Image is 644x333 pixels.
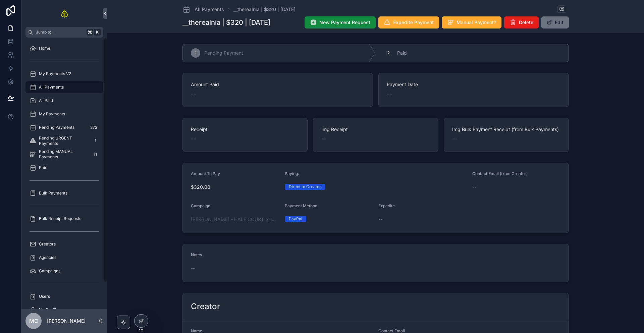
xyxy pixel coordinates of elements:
[25,42,103,54] a: Home
[21,38,107,309] div: scrollable content
[25,108,103,120] a: My Payments
[95,30,100,35] span: K
[39,46,50,51] span: Home
[519,19,533,26] span: Delete
[204,50,243,56] span: Pending Payment
[25,265,103,277] a: Campaigns
[191,134,196,144] span: --
[397,50,407,56] span: Paid
[319,19,370,26] span: New Payment Request
[191,81,365,88] span: Amount Paid
[88,123,99,131] div: 372
[25,213,103,225] a: Bulk Receipt Requests
[289,184,321,190] div: Direct to Creator
[191,171,220,176] span: Amount To Pay
[442,16,501,29] button: Manual Payment?
[387,89,392,99] span: --
[39,165,47,170] span: Paid
[39,111,65,117] span: My Payments
[378,16,439,29] button: Expedite Payment
[91,137,99,145] div: 1
[452,134,458,144] span: --
[25,81,103,93] a: All Payments
[285,203,317,208] span: Payment Method
[191,203,210,208] span: Campaign
[387,81,560,88] span: Payment Date
[233,6,296,13] a: __therealnia | $320 | [DATE]
[182,5,224,13] a: All Payments
[39,149,89,160] span: Pending MANUAL Payments
[39,216,81,221] span: Bulk Receipt Requests
[378,216,382,223] span: --
[47,318,86,324] p: [PERSON_NAME]
[378,203,395,208] span: Expedite
[504,16,539,29] button: Delete
[39,125,74,130] span: Pending Payments
[25,148,103,160] a: Pending MANUAL Payments11
[195,6,224,13] span: All Payments
[25,68,103,80] a: My Payments V2
[60,8,69,19] img: App logo
[25,95,103,107] a: All Paid
[39,268,60,274] span: Campaigns
[191,216,279,223] a: [PERSON_NAME] - HALF COURT SHOTS (feat. Blxst)
[39,307,58,313] span: My Profile
[39,85,64,90] span: All Payments
[25,290,103,302] a: Users
[182,18,270,27] h1: __therealnia | $320 | [DATE]
[25,27,103,38] button: Jump to...K
[25,187,103,199] a: Bulk Payments
[289,216,302,222] div: PayPal
[472,184,476,190] span: --
[25,252,103,264] a: Agencies
[39,255,56,260] span: Agencies
[321,134,327,144] span: --
[191,252,202,257] span: Notes
[541,16,569,29] button: Edit
[25,135,103,147] a: Pending URGENT Payments1
[39,190,67,196] span: Bulk Payments
[39,98,53,103] span: All Paid
[393,19,434,26] span: Expedite Payment
[39,241,56,247] span: Creators
[191,301,220,312] h2: Creator
[29,317,38,325] span: MC
[39,71,71,76] span: My Payments V2
[25,304,103,316] a: My Profile
[321,126,430,133] span: Img Receipt
[191,126,299,133] span: Receipt
[25,121,103,133] a: Pending Payments372
[452,126,560,133] span: Img Bulk Payment Receipt (from Bulk Payments)
[195,50,197,56] span: 1
[91,150,99,158] div: 11
[285,171,299,176] span: Paying:
[25,162,103,174] a: Paid
[191,265,195,272] span: --
[387,50,390,56] span: 2
[472,171,528,176] span: Contact Email (from Creator)
[457,19,496,26] span: Manual Payment?
[191,184,279,190] span: $320.00
[36,30,84,35] span: Jump to...
[39,135,89,146] span: Pending URGENT Payments
[25,238,103,250] a: Creators
[39,294,50,299] span: Users
[191,89,196,99] span: --
[305,16,376,29] button: New Payment Request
